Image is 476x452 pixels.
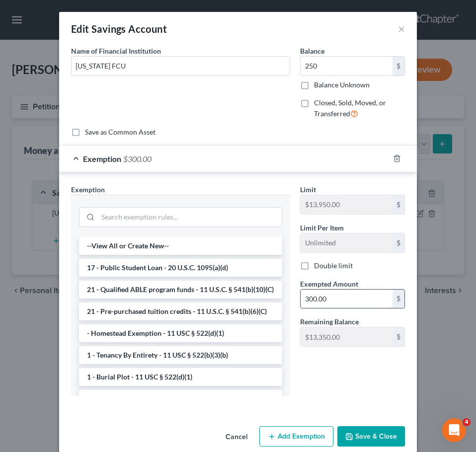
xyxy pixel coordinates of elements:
button: × [398,23,405,35]
span: 4 [463,418,471,426]
span: Exemption [71,185,105,194]
input: -- [301,233,393,252]
span: $300.00 [123,154,152,163]
li: 1 - Burial Plot - 11 USC § 522(d)(1) [79,368,282,386]
div: $ [393,195,404,214]
div: $ [393,57,404,75]
button: Save & Close [337,426,405,447]
span: Exempted Amount [300,280,358,288]
span: Closed, Sold, Moved, or Transferred [314,98,386,118]
li: 17 - Public Student Loan - 20 U.S.C. 1095(a)(d) [79,259,282,277]
div: $ [393,327,404,346]
input: Enter name... [72,57,290,75]
label: Limit Per Item [300,223,344,233]
li: 21 - Qualified ABLE program funds - 11 U.S.C. § 541(b)(10)(C) [79,281,282,299]
div: $ [393,233,404,252]
label: Balance [300,46,324,56]
input: -- [301,195,393,214]
input: 0.00 [301,290,393,308]
div: $ [393,290,404,308]
label: Remaining Balance [300,316,359,327]
div: Edit Savings Account [71,22,167,36]
button: Add Exemption [259,426,333,447]
li: 21 - Pre-purchased tuition credits - 11 U.S.C. § 541(b)(6)(C) [79,302,282,320]
input: Search exemption rules... [98,208,282,226]
input: -- [301,327,393,346]
li: 1 - Tenancy By Entirety - 11 USC § 522(b)(3)(b) [79,346,282,364]
li: --View All or Create New-- [79,237,282,255]
iframe: Intercom live chat [442,418,466,442]
span: Limit [300,185,316,194]
label: Balance Unknown [314,80,370,90]
label: Double limit [314,261,353,271]
span: Exemption [83,154,121,163]
span: Name of Financial Institution [71,47,161,55]
li: 11 - Wearing Apparel - 11 USC § 522(d)(3) [79,390,282,408]
input: 0.00 [301,57,393,75]
button: Cancel [218,427,255,447]
label: Save as Common Asset [85,127,156,137]
li: - Homestead Exemption - 11 USC § 522(d)(1) [79,324,282,342]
